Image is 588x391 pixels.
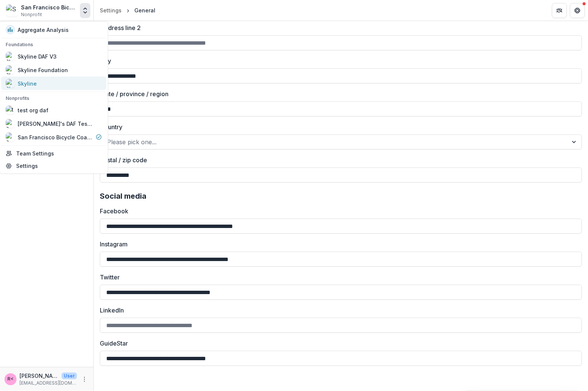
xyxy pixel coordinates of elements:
div: General [134,6,155,14]
label: Address line 2 [100,23,577,32]
label: Country [100,122,577,131]
nav: breadcrumb [97,5,158,16]
button: Get Help [570,3,585,18]
div: Rose Brookhouse <rose@skylinefoundation.org> [8,377,14,382]
label: Twitter [100,273,577,282]
label: GuideStar [100,339,577,348]
button: Partners [552,3,567,18]
h2: Social media [100,192,582,201]
p: [EMAIL_ADDRESS][DOMAIN_NAME] [20,380,77,386]
a: Settings [97,5,125,16]
p: [PERSON_NAME] <[PERSON_NAME][EMAIL_ADDRESS][DOMAIN_NAME]> [20,372,59,380]
span: Nonprofit [21,11,42,18]
label: State / province / region [100,89,577,98]
img: San Francisco Bicycle Coalition [6,5,18,17]
div: Settings [100,6,122,14]
button: More [80,375,89,384]
button: Open entity switcher [80,3,90,18]
p: User [62,373,77,379]
label: Facebook [100,207,577,216]
label: LinkedIn [100,306,577,315]
label: City [100,56,577,65]
div: San Francisco Bicycle Coalition [21,3,77,11]
label: Instagram [100,240,577,249]
label: Postal / zip code [100,155,577,165]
